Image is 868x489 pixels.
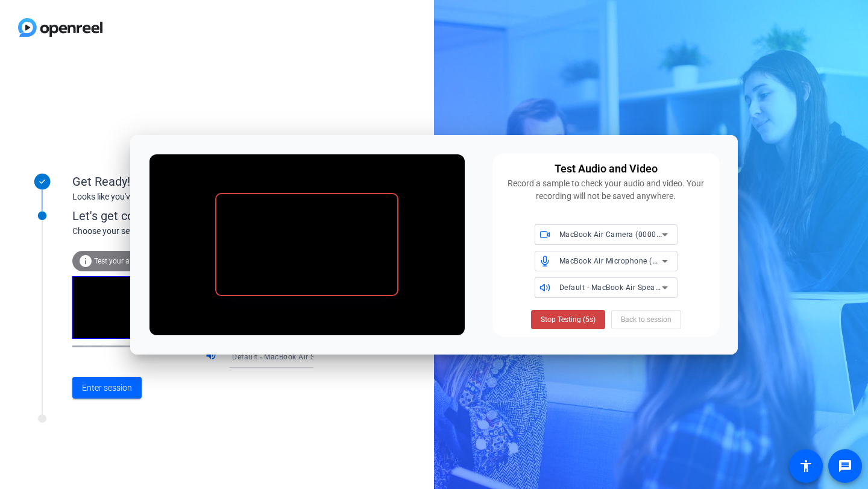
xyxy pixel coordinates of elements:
span: Test your audio and video [94,257,178,265]
span: Default - MacBook Air Speakers (Built-in) [232,352,375,361]
mat-icon: message [838,459,852,473]
span: MacBook Air Microphone (Built-in) [559,256,680,265]
span: Stop Testing (5s) [541,314,596,325]
span: Enter session [82,382,132,394]
div: Test Audio and Video [555,160,658,177]
div: Let's get connected. [72,207,338,225]
mat-icon: accessibility [799,459,813,473]
span: Default - MacBook Air Speakers (Built-in) [559,282,702,292]
div: Choose your settings [72,225,338,238]
div: Record a sample to check your audio and video. Your recording will not be saved anywhere. [500,177,712,203]
button: Stop Testing (5s) [531,310,605,329]
span: MacBook Air Camera (0000:0001) [559,229,679,239]
div: Looks like you've been invited to join [72,191,313,203]
mat-icon: info [78,254,93,268]
div: Get Ready! [72,172,313,191]
mat-icon: volume_up [205,349,219,364]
